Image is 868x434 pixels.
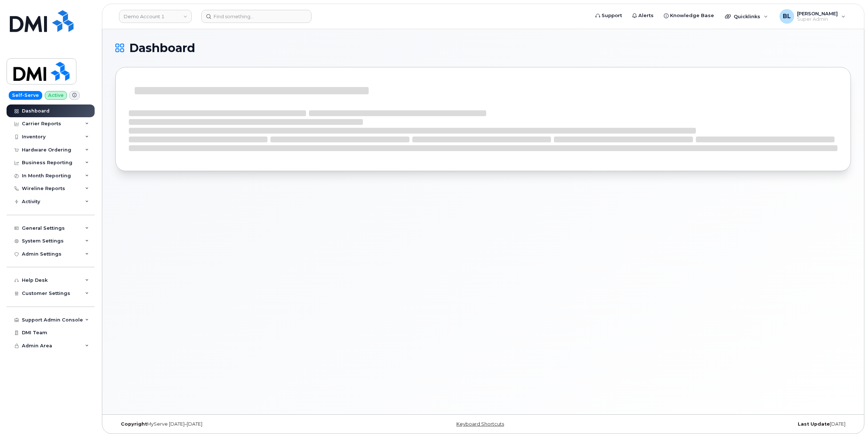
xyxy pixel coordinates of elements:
strong: Last Update [798,421,830,427]
div: MyServe [DATE]–[DATE] [115,421,361,427]
span: Dashboard [129,43,195,54]
a: Keyboard Shortcuts [456,421,504,427]
div: [DATE] [606,421,851,427]
strong: Copyright [121,421,147,427]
